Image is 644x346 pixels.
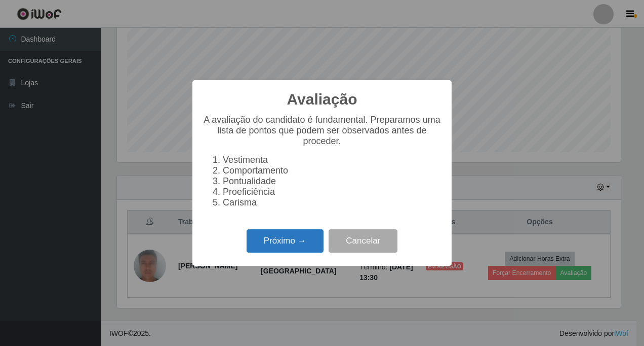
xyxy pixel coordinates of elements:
[223,165,441,176] li: Comportamento
[223,197,441,208] li: Carisma
[203,115,441,147] p: A avaliação do candidato é fundamental. Preparamos uma lista de pontos que podem ser observados a...
[329,229,397,253] button: Cancelar
[223,176,441,187] li: Pontualidade
[287,90,357,109] h2: Avaliação
[247,229,324,253] button: Próximo →
[223,187,441,197] li: Proeficiência
[223,155,441,165] li: Vestimenta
